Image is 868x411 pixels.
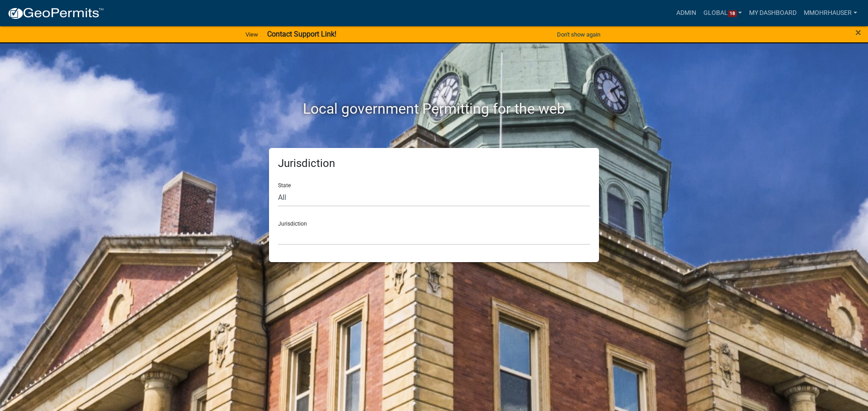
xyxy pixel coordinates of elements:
a: View [242,27,262,42]
h2: Local government Permitting for the web [183,100,685,117]
a: My Dashboard [745,5,800,22]
a: mmohrhauser [800,5,861,22]
button: Don't show again [553,27,604,42]
button: Close [855,27,861,38]
h5: Jurisdiction [278,157,590,170]
span: × [855,26,861,39]
a: Global18 [700,5,746,22]
strong: Contact Support Link! [267,30,336,38]
span: 18 [728,10,737,18]
a: Admin [673,5,700,22]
